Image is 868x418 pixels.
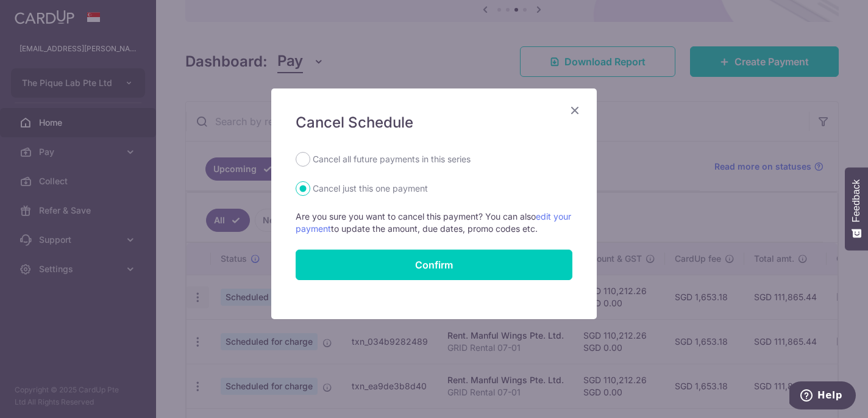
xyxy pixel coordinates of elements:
[851,179,862,222] span: Feedback
[567,103,582,118] button: Close
[845,167,868,250] button: Feedback - Show survey
[313,181,428,196] label: Cancel just this one payment
[296,113,572,132] h5: Cancel Schedule
[789,381,856,412] iframe: Opens a widget where you can find more information
[296,250,572,280] button: Confirm
[296,211,572,235] p: Are you sure you want to cancel this payment? You can also to update the amount, due dates, promo...
[313,152,471,167] label: Cancel all future payments in this series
